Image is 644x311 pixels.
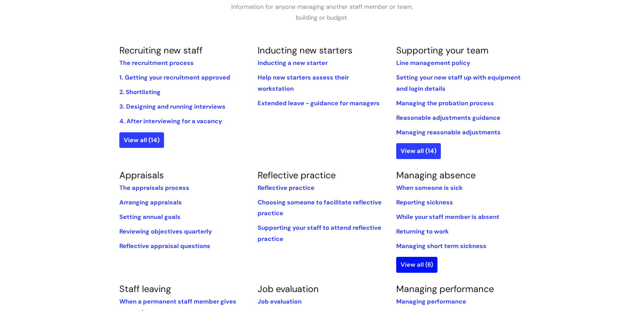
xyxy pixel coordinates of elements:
[119,169,164,181] a: Appraisals
[119,242,210,250] a: Reflective appraisal questions
[258,297,302,306] a: Job evaluation
[258,44,353,56] a: Inducting new starters
[119,184,189,192] a: The appraisals process
[258,73,349,92] a: Help new starters assess their workstation
[396,143,441,159] a: View all (14)
[396,257,437,272] a: View all (6)
[396,44,488,56] a: Supporting your team
[119,88,161,96] a: 2. Shortlisting
[119,283,171,295] a: Staff leaving
[119,117,222,125] a: 4. After interviewing for a vacancy
[119,103,225,111] a: 3. Designing and running interviews
[396,227,449,236] a: Returning to work
[258,283,319,295] a: Job evaluation
[119,198,182,206] a: Arranging appraisals
[258,198,382,217] a: Choosing someone to facilitate reflective practice
[396,297,466,306] a: Managing performance
[258,224,381,243] a: Supporting your staff to attend reflective practice
[258,184,314,192] a: Reflective practice
[119,132,164,148] a: View all (14)
[396,114,500,122] a: Reasonable adjustments guidance
[396,184,462,192] a: When someone is sick
[396,99,494,107] a: Managing the probation process
[396,213,499,221] a: While‌ ‌your‌ ‌staff‌ ‌member‌ ‌is‌ ‌absent‌
[396,198,453,206] a: Reporting sickness
[119,213,181,221] a: Setting annual goals
[119,73,230,82] a: 1. Getting your recruitment approved
[396,73,521,92] a: Setting your new staff up with equipment and login details
[396,128,501,136] a: Managing reasonable adjustments
[396,242,486,250] a: Managing short term sickness
[258,169,336,181] a: Reflective practice
[396,169,476,181] a: Managing absence
[119,59,194,67] a: The recruitment process
[258,59,328,67] a: Inducting a new starter
[119,227,212,236] a: Reviewing objectives quarterly
[258,99,380,107] a: Extended leave - guidance for managers
[396,283,494,295] a: Managing performance
[221,1,424,23] p: Information for anyone managing another staff member or team, building or budget.
[119,44,202,56] a: Recruiting new staff
[396,59,470,67] a: Line management policy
